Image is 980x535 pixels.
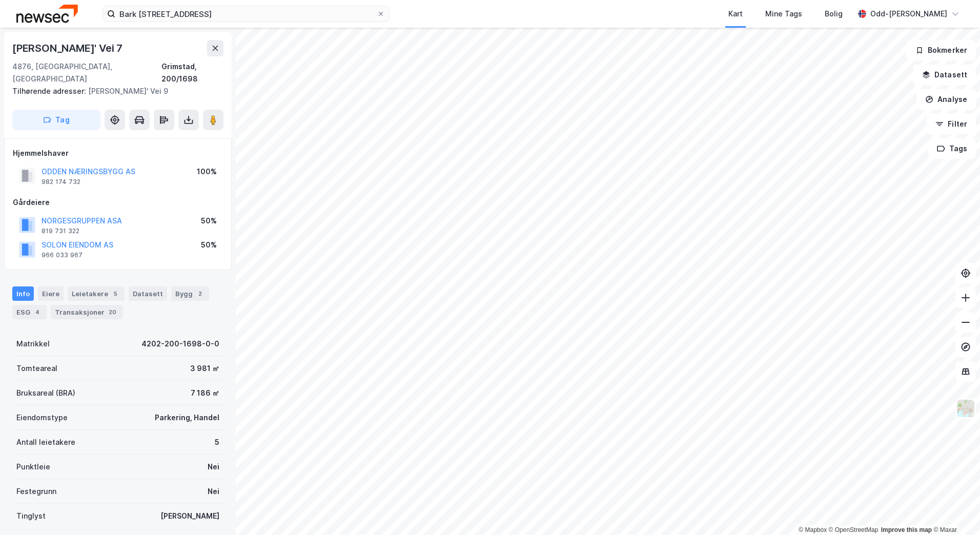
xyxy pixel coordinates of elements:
div: Hjemmelshaver [13,147,223,159]
button: Tags [928,138,976,159]
div: Matrikkel [16,338,50,350]
img: Z [956,399,975,418]
div: Bygg [171,286,209,301]
div: ESG [12,305,47,319]
div: 7 186 ㎡ [191,387,219,399]
div: Nei [208,485,219,498]
a: OpenStreetMap [829,526,879,533]
div: 3 981 ㎡ [190,362,219,375]
div: Leietakere [68,286,125,301]
div: 982 174 732 [42,178,80,186]
div: Kontrollprogram for chat [929,486,980,535]
img: newsec-logo.f6e21ccffca1b3a03d2d.png [16,5,78,23]
div: Parkering, Handel [155,411,219,424]
span: Tilhørende adresser: [12,87,88,95]
div: Antall leietakere [16,436,75,448]
div: Kart [728,8,743,20]
div: Bruksareal (BRA) [16,387,75,399]
div: Grimstad, 200/1698 [161,60,223,85]
div: Transaksjoner [51,305,122,319]
div: Nei [208,461,219,473]
div: Tomteareal [16,362,57,375]
div: 4202-200-1698-0-0 [141,338,219,350]
a: Improve this map [881,526,932,533]
div: 4 [32,307,43,317]
div: [PERSON_NAME]' Vei 9 [12,85,215,97]
div: 966 033 967 [42,251,83,259]
div: 4876, [GEOGRAPHIC_DATA], [GEOGRAPHIC_DATA] [12,60,161,85]
button: Bokmerker [907,40,976,60]
div: Datasett [129,286,167,301]
div: Mine Tags [765,8,802,20]
input: Søk på adresse, matrikkel, gårdeiere, leietakere eller personer [115,6,377,22]
div: Odd-[PERSON_NAME] [870,8,947,20]
div: Gårdeiere [13,196,223,209]
div: 2 [195,289,205,299]
div: 50% [201,239,217,251]
div: 50% [201,215,217,227]
div: 20 [107,307,118,317]
div: 100% [197,166,217,178]
div: Eiere [38,286,64,301]
div: Punktleie [16,461,50,473]
div: Tinglyst [16,510,46,522]
button: Filter [927,114,976,134]
div: 819 731 322 [42,227,79,235]
div: 5 [110,289,120,299]
button: Tag [12,110,100,130]
iframe: Chat Widget [929,486,980,535]
button: Datasett [913,65,976,85]
div: Info [12,286,34,301]
div: Eiendomstype [16,411,68,424]
div: Festegrunn [16,485,56,498]
div: [PERSON_NAME] [160,510,219,522]
div: Bolig [825,8,843,20]
div: 5 [215,436,219,448]
a: Mapbox [799,526,827,533]
div: [PERSON_NAME]' Vei 7 [12,40,125,56]
button: Analyse [916,89,976,110]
